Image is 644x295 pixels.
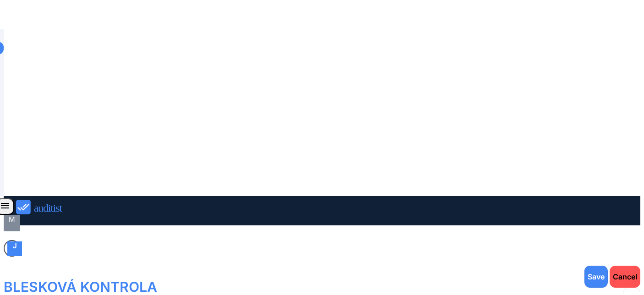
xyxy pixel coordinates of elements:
[584,266,608,288] button: Save
[16,200,71,215] img: auditist_logo_new.svg
[588,272,605,281] div: Save
[613,272,637,281] div: Cancel
[305,231,339,240] span: M2C - A10
[610,266,640,288] button: Cancel
[13,241,17,250] span: J
[4,240,20,257] button: J
[9,215,15,224] span: M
